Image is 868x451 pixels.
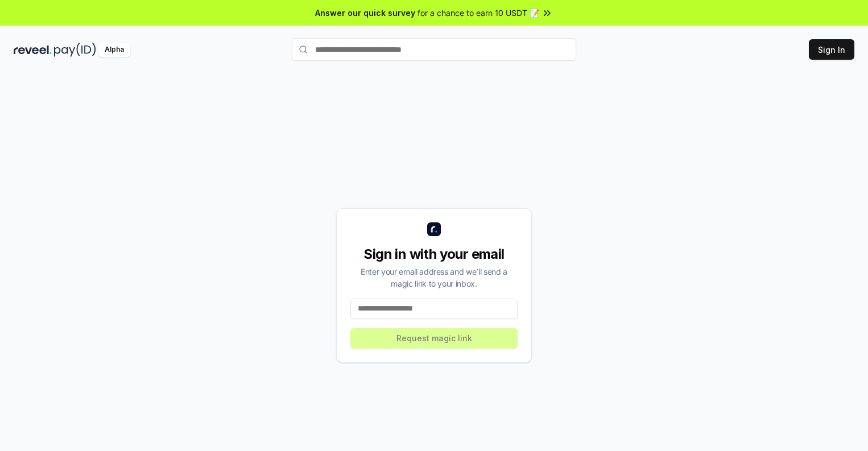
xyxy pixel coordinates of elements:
[54,43,96,57] img: pay_id
[809,39,854,60] button: Sign In
[350,266,518,289] div: Enter your email address and we’ll send a magic link to your inbox.
[418,7,539,19] span: for a chance to earn 10 USDT 📝
[98,43,130,57] div: Alpha
[14,43,52,57] img: reveel_dark
[350,245,518,263] div: Sign in with your email
[427,222,441,236] img: logo_small
[315,7,415,19] span: Answer our quick survey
